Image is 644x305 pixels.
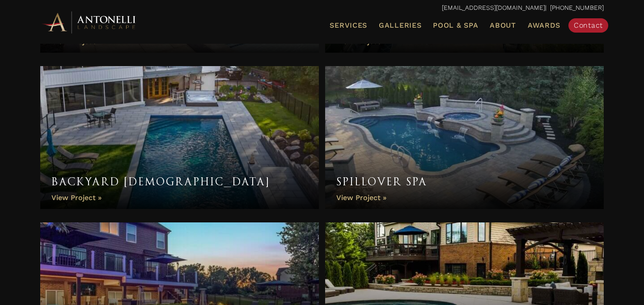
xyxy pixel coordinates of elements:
span: Contact [574,21,603,29]
a: About [486,20,520,31]
span: Galleries [379,21,421,29]
span: Pool & Spa [433,21,478,29]
span: About [490,22,516,29]
a: Galleries [375,20,425,31]
a: Pool & Spa [429,20,482,31]
span: Services [330,22,367,29]
a: Services [326,20,371,31]
a: Contact [568,18,608,33]
img: Antonelli Horizontal Logo [40,10,139,34]
span: Awards [528,21,560,29]
a: [EMAIL_ADDRESS][DOMAIN_NAME] [442,4,545,11]
a: Awards [524,20,564,31]
p: | [PHONE_NUMBER] [40,2,604,14]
